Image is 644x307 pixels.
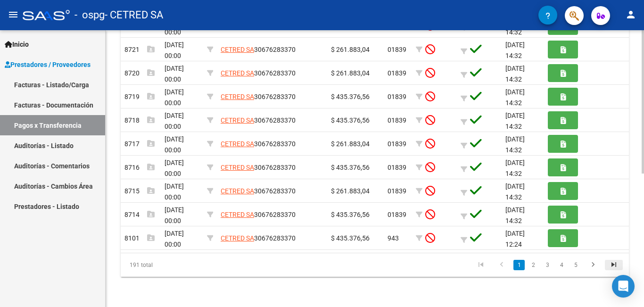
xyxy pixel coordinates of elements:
li: page 5 [569,257,583,273]
span: 8720 [124,69,155,77]
a: 5 [570,260,581,270]
span: 8714 [124,211,155,218]
span: 01839 [388,140,406,148]
span: [DATE] 00:00 [165,41,184,59]
span: 30676283370 [221,234,296,242]
span: $ 435.376,56 [331,211,370,218]
span: CETRED SA [221,116,254,124]
span: [DATE] 00:00 [165,230,184,248]
span: [DATE] 00:00 [165,135,184,154]
span: 01839 [388,69,406,77]
span: 30676283370 [221,164,296,171]
span: [DATE] 14:32 [505,206,525,224]
span: [DATE] 14:32 [505,41,525,59]
span: 8716 [124,164,155,171]
span: [DATE] 14:32 [505,159,525,177]
span: Prestadores / Proveedores [5,59,91,70]
a: go to last page [605,260,623,270]
a: 1 [513,260,525,270]
span: $ 261.883,04 [331,187,370,195]
span: [DATE] 00:00 [165,65,184,83]
a: 4 [556,260,567,270]
span: [DATE] 00:00 [165,183,184,201]
span: 8721 [124,46,155,53]
span: 943 [388,234,399,242]
mat-icon: menu [8,9,19,20]
span: 8101 [124,234,155,242]
span: $ 435.376,56 [331,234,370,242]
span: 30676283370 [221,211,296,218]
a: go to first page [472,260,490,270]
span: 01839 [388,116,406,124]
a: go to next page [584,260,602,270]
span: [DATE] 00:00 [165,159,184,177]
span: - CETRED SA [105,5,163,25]
span: [DATE] 14:32 [505,135,525,154]
mat-icon: person [625,9,636,20]
a: go to previous page [493,260,511,270]
span: Inicio [5,39,29,50]
a: 2 [528,260,539,270]
span: 30676283370 [221,46,296,53]
span: - ospg [74,5,105,25]
span: CETRED SA [221,93,254,100]
div: 191 total [121,253,221,277]
span: 30676283370 [221,93,296,100]
div: Open Intercom Messenger [612,275,635,298]
span: [DATE] 14:32 [505,88,525,107]
span: CETRED SA [221,234,254,242]
span: 01839 [388,93,406,100]
li: page 1 [512,257,526,273]
span: 30676283370 [221,187,296,195]
li: page 2 [526,257,540,273]
span: $ 261.883,04 [331,46,370,53]
span: CETRED SA [221,69,254,77]
span: $ 435.376,56 [331,164,370,171]
span: 01839 [388,46,406,53]
span: [DATE] 14:32 [505,112,525,130]
span: CETRED SA [221,140,254,148]
span: [DATE] 00:00 [165,112,184,130]
span: [DATE] 14:32 [505,65,525,83]
span: 8715 [124,187,155,195]
span: CETRED SA [221,46,254,53]
span: 30676283370 [221,140,296,148]
span: 01839 [388,164,406,171]
span: $ 435.376,56 [331,93,370,100]
span: 8718 [124,116,155,124]
span: [DATE] 00:00 [165,206,184,224]
span: [DATE] 00:00 [165,88,184,107]
span: CETRED SA [221,187,254,195]
span: [DATE] 14:32 [505,183,525,201]
span: 30676283370 [221,69,296,77]
span: CETRED SA [221,211,254,218]
span: $ 261.883,04 [331,69,370,77]
span: $ 435.376,56 [331,116,370,124]
span: 30676283370 [221,116,296,124]
span: 01839 [388,187,406,195]
span: 8719 [124,93,155,100]
a: 3 [542,260,553,270]
li: page 3 [540,257,554,273]
span: CETRED SA [221,164,254,171]
span: 01839 [388,211,406,218]
span: $ 261.883,04 [331,140,370,148]
li: page 4 [554,257,569,273]
span: 8717 [124,140,155,148]
span: [DATE] 12:24 [505,230,525,248]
